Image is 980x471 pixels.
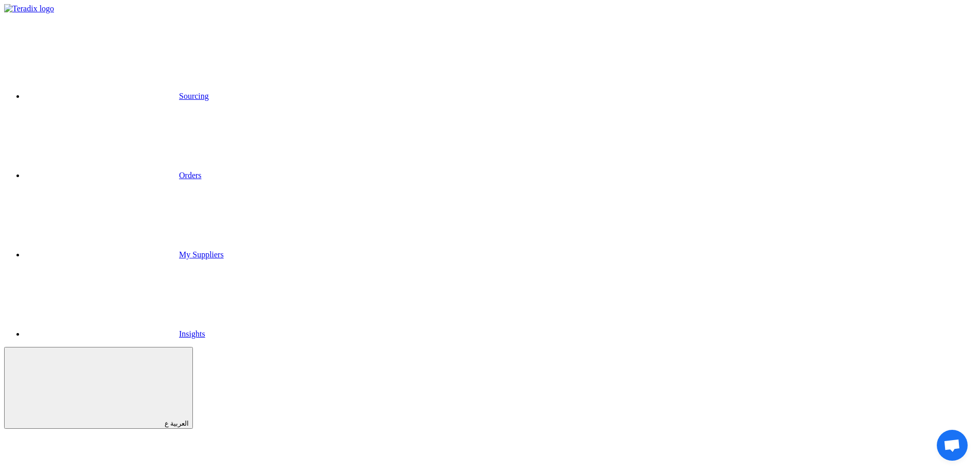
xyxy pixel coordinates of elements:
[937,430,968,461] a: Open chat
[165,420,169,427] span: ع
[25,329,205,338] a: Insights
[25,250,224,259] a: My Suppliers
[170,420,189,427] span: العربية
[4,347,193,429] button: العربية ع
[4,4,54,13] img: Teradix logo
[25,171,202,180] a: Orders
[25,92,209,100] a: Sourcing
